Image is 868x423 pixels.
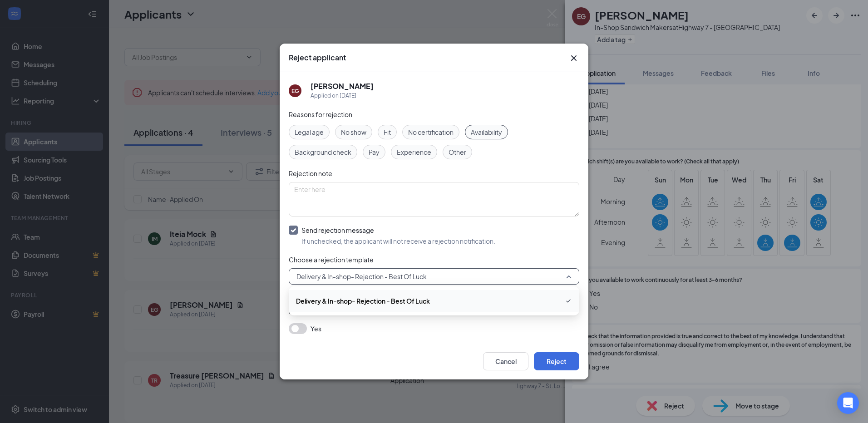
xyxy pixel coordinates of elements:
[568,53,579,64] svg: Cross
[289,110,352,118] span: Reasons for rejection
[408,127,454,137] span: No certification
[295,147,351,157] span: Background check
[341,127,366,137] span: No show
[837,392,859,414] div: Open Intercom Messenger
[483,352,528,370] button: Cancel
[296,296,430,306] span: Delivery & In-shop- Rejection - Best Of Luck
[311,91,374,100] div: Applied on [DATE]
[291,87,299,95] div: EG
[295,127,324,137] span: Legal age
[369,147,380,157] span: Pay
[534,352,579,370] button: Reject
[449,147,466,157] span: Other
[384,127,391,137] span: Fit
[289,53,346,63] h3: Reject applicant
[397,147,431,157] span: Experience
[565,295,572,306] svg: Checkmark
[471,127,502,137] span: Availability
[289,256,374,264] span: Choose a rejection template
[289,169,332,177] span: Rejection note
[289,289,434,295] span: Can't find the template you need? Create a new one .
[311,323,321,334] span: Yes
[296,270,427,283] span: Delivery & In-shop- Rejection - Best Of Luck
[568,53,579,64] button: Close
[311,81,374,91] h5: [PERSON_NAME]
[289,307,417,315] span: Remove this applicant from talent network?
